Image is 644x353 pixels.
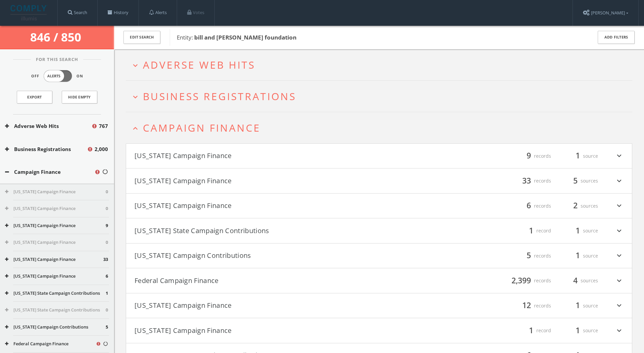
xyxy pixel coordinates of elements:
span: 846 / 850 [30,29,84,45]
span: Business Registrations [143,89,296,103]
span: 2 [570,200,581,212]
i: expand_more [615,200,624,212]
i: expand_more [615,150,624,162]
span: 1 [573,325,583,336]
span: 5 [570,175,581,187]
div: record [511,225,551,236]
i: expand_more [615,250,624,262]
span: 33 [519,175,534,187]
i: expand_more [615,300,624,311]
div: record [511,325,551,336]
button: Edit Search [123,31,160,44]
div: records [511,250,551,262]
button: [US_STATE] Campaign Finance [135,150,379,162]
button: [US_STATE] Campaign Finance [5,189,106,195]
button: expand_lessCampaign Finance [131,122,632,133]
button: Federal Campaign Finance [135,275,379,286]
span: 767 [99,122,108,130]
button: expand_moreAdverse Web Hits [131,59,632,70]
img: illumis [10,5,48,20]
div: records [511,300,551,311]
span: 33 [103,256,108,263]
span: 9 [106,222,108,229]
span: Adverse Web Hits [143,58,255,72]
div: sources [558,175,598,187]
button: [US_STATE] Campaign Finance [135,300,379,311]
b: bill and [PERSON_NAME] foundation [194,33,297,41]
button: Campaign Finance [5,168,94,176]
button: [US_STATE] Campaign Finance [135,175,379,187]
button: expand_moreBusiness Registrations [131,91,632,102]
div: sources [558,275,598,286]
i: expand_more [615,275,624,286]
span: Entity: [177,33,297,41]
span: 1 [573,300,583,311]
button: [US_STATE] Campaign Finance [5,273,106,280]
i: expand_more [131,61,140,70]
div: source [558,325,598,336]
div: records [511,275,551,286]
span: On [76,73,83,79]
span: 5 [106,324,108,331]
div: source [558,225,598,236]
button: [US_STATE] State Campaign Contributions [135,225,379,236]
span: 1 [573,150,583,162]
button: [US_STATE] Campaign Finance [5,205,106,212]
div: source [558,300,598,311]
button: [US_STATE] Campaign Finance [135,325,379,336]
span: 0 [106,189,108,195]
span: For This Search [31,56,83,63]
button: Adverse Web Hits [5,122,91,130]
i: expand_more [615,175,624,187]
div: records [511,175,551,187]
button: [US_STATE] Campaign Contributions [5,324,106,331]
div: source [558,150,598,162]
span: 5 [524,250,534,262]
span: 1 [526,325,536,336]
span: 4 [570,275,581,286]
div: source [558,250,598,262]
span: Campaign Finance [143,121,261,135]
span: 2,399 [508,275,534,286]
div: sources [558,200,598,212]
span: 0 [106,205,108,212]
span: 1 [526,225,536,236]
div: records [511,200,551,212]
button: [US_STATE] Campaign Finance [5,256,103,263]
div: records [511,150,551,162]
span: Off [31,73,39,79]
span: 1 [106,290,108,297]
a: Export [17,91,52,103]
button: Federal Campaign Finance [5,341,96,347]
i: expand_more [615,225,624,236]
i: expand_more [615,325,624,336]
button: Add Filters [598,31,635,44]
button: [US_STATE] Campaign Finance [135,200,379,212]
span: 6 [106,273,108,280]
button: Business Registrations [5,145,87,153]
button: [US_STATE] Campaign Finance [5,239,106,246]
button: [US_STATE] State Campaign Contributions [5,290,106,297]
span: 9 [524,150,534,162]
span: 12 [519,300,534,311]
button: [US_STATE] State Campaign Contributions [5,307,106,313]
i: expand_more [131,92,140,101]
i: expand_less [131,124,140,133]
button: Hide Empty [62,91,97,103]
button: [US_STATE] Campaign Finance [5,222,106,229]
span: 6 [524,200,534,212]
span: 2,000 [95,145,108,153]
span: 1 [573,225,583,236]
span: 1 [573,250,583,262]
button: [US_STATE] Campaign Contributions [135,250,379,262]
span: 0 [106,239,108,246]
span: 0 [106,307,108,313]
